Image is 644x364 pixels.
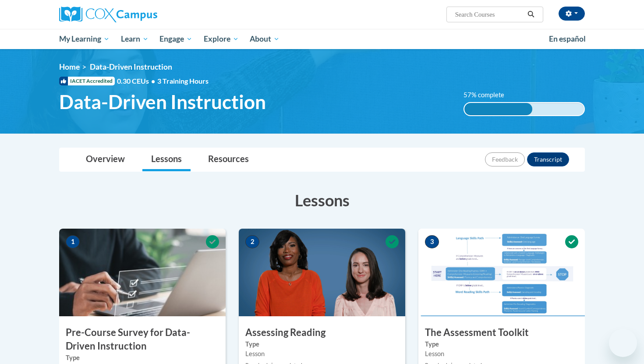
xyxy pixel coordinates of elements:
div: Lesson [245,349,399,359]
img: Cox Campus [59,7,157,22]
span: • [151,77,155,85]
a: Engage [154,29,198,49]
button: Transcript [527,152,569,166]
label: Type [245,339,399,349]
span: About [250,34,280,44]
a: Cox Campus [59,7,226,22]
span: En español [549,34,586,43]
a: Home [59,62,80,71]
a: My Learning [53,29,115,49]
img: Course Image [239,229,405,316]
button: Feedback [485,152,525,166]
label: Type [425,339,578,349]
span: Engage [159,34,192,44]
h3: Lessons [59,189,585,211]
button: Search [524,9,538,20]
img: Course Image [418,229,585,316]
iframe: Button to launch messaging window [609,329,637,357]
span: Data-Driven Instruction [90,62,172,71]
a: En español [543,30,591,48]
span: 2 [245,235,259,248]
a: Overview [77,148,134,171]
input: Search Courses [454,9,524,20]
div: Lesson [425,349,578,359]
span: Explore [204,34,239,44]
a: About [244,29,286,49]
label: Type [66,353,219,363]
span: IACET Accredited [59,77,115,85]
button: Account Settings [559,7,585,21]
div: Main menu [46,29,598,49]
h3: Pre-Course Survey for Data-Driven Instruction [59,326,226,353]
h3: The Assessment Toolkit [418,326,585,339]
span: 3 [425,235,439,248]
span: Data-Driven Instruction [59,90,266,113]
span: Learn [121,34,149,44]
span: 0.30 CEUs [117,76,157,86]
span: 1 [66,235,80,248]
span: My Learning [59,34,110,44]
div: 57% complete [464,103,533,115]
img: Course Image [59,229,226,316]
a: Learn [115,29,154,49]
a: Lessons [142,148,191,171]
h3: Assessing Reading [239,326,405,339]
a: Explore [198,29,244,49]
a: Resources [199,148,258,171]
label: 57% complete [464,90,514,100]
span: 3 Training Hours [157,77,209,85]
